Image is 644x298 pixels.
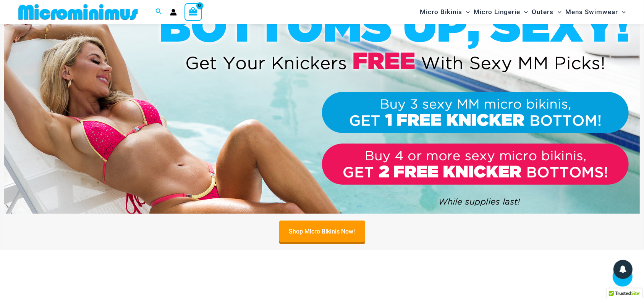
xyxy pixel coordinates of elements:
a: Account icon link [170,9,177,16]
a: Micro BikinisMenu ToggleMenu Toggle [418,2,472,22]
span: Micro Lingerie [474,2,520,22]
span: Menu Toggle [554,2,561,22]
a: Mens SwimwearMenu ToggleMenu Toggle [563,2,628,22]
a: View Shopping Cart, empty [184,3,202,21]
span: Menu Toggle [462,2,470,22]
span: Outers [532,2,554,22]
a: OutersMenu ToggleMenu Toggle [530,2,563,22]
span: Menu Toggle [520,2,528,22]
a: Shop Micro Bikinis Now! [279,221,365,242]
span: Micro Bikinis [420,2,462,22]
span: Menu Toggle [618,2,626,22]
a: Micro LingerieMenu ToggleMenu Toggle [472,2,530,22]
nav: Site Navigation [417,1,629,23]
img: MM SHOP LOGO FLAT [15,3,141,21]
a: Search icon link [155,7,162,17]
span: Mens Swimwear [565,2,618,22]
